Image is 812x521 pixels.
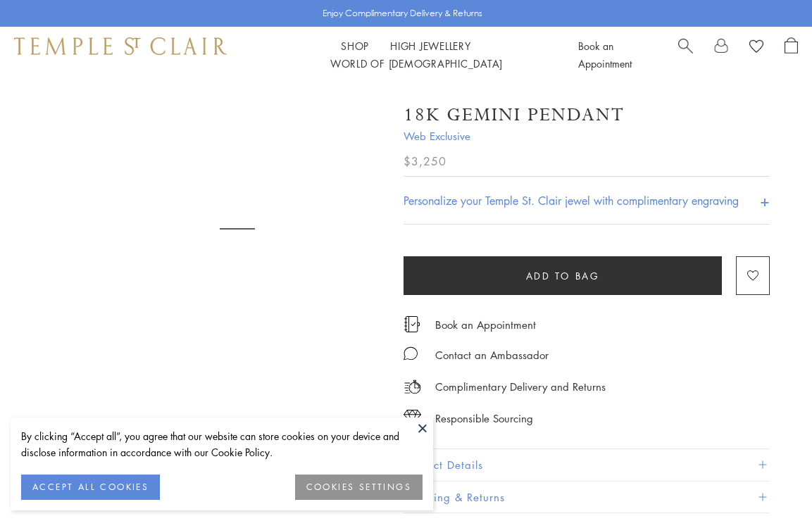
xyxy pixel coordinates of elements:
button: Add to bag [404,256,722,295]
img: icon_appointment.svg [404,316,420,332]
button: COOKIES SETTINGS [295,475,423,500]
div: Responsible Sourcing [435,410,533,427]
p: Enjoy Complimentary Delivery & Returns [323,6,482,20]
button: Shipping & Returns [404,482,770,513]
img: MessageIcon-01_2.svg [404,346,418,360]
h1: 18K Gemini Pendant [404,103,625,127]
img: icon_sourcing.svg [404,410,421,424]
span: Add to bag [526,268,600,284]
a: View Wishlist [749,37,763,58]
a: Book an Appointment [435,317,536,332]
iframe: Gorgias live chat messenger [742,455,798,507]
img: icon_delivery.svg [404,378,421,396]
nav: Main navigation [255,37,578,73]
div: Contact an Ambassador [435,346,549,364]
img: Temple St. Clair [14,37,227,54]
span: $3,250 [404,152,446,170]
button: Product Details [404,449,770,481]
a: ShopShop [341,39,369,53]
a: World of [DEMOGRAPHIC_DATA]World of [DEMOGRAPHIC_DATA] [330,56,503,70]
a: Search [678,37,693,73]
h4: + [760,187,770,213]
p: Complimentary Delivery and Returns [435,378,606,396]
button: ACCEPT ALL COOKIES [21,475,160,500]
span: Web Exclusive [404,127,770,145]
h4: Personalize your Temple St. Clair jewel with complimentary engraving [404,192,739,209]
a: High JewelleryHigh Jewellery [390,39,471,53]
a: Open Shopping Bag [785,37,798,73]
a: Book an Appointment [578,39,632,70]
div: By clicking “Accept all”, you agree that our website can store cookies on your device and disclos... [21,428,423,460]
